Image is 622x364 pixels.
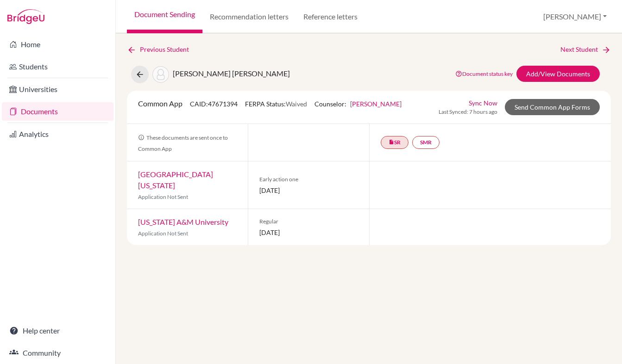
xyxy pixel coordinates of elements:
[2,102,113,121] a: Documents
[455,70,513,77] a: Document status key
[259,217,358,226] span: Regular
[412,136,440,149] a: SMR
[539,8,611,25] button: [PERSON_NAME]
[2,35,113,54] a: Home
[2,321,113,340] a: Help center
[286,100,307,108] span: Waived
[2,344,113,362] a: Community
[259,228,358,237] span: [DATE]
[7,9,44,24] img: Bridge-U
[173,69,290,78] span: [PERSON_NAME] [PERSON_NAME]
[138,99,182,108] span: Common App
[138,217,228,226] a: [US_STATE] A&M University
[2,57,113,76] a: Students
[314,100,402,108] span: Counselor:
[560,44,611,55] a: Next Student
[469,98,497,108] a: Sync Now
[516,66,600,82] a: Add/View Documents
[259,175,358,184] span: Early action one
[2,80,113,99] a: Universities
[439,108,497,116] span: Last Synced: 7 hours ago
[138,230,188,237] span: Application Not Sent
[350,100,402,108] a: [PERSON_NAME]
[259,185,358,195] span: [DATE]
[138,193,188,200] span: Application Not Sent
[138,170,213,190] a: [GEOGRAPHIC_DATA][US_STATE]
[190,100,238,108] span: CAID: 47671394
[245,100,307,108] span: FERPA Status:
[381,136,408,149] a: insert_drive_fileSR
[138,134,228,152] span: These documents are sent once to Common App
[389,139,394,145] i: insert_drive_file
[505,99,600,115] a: Send Common App Forms
[2,125,113,143] a: Analytics
[127,44,196,55] a: Previous Student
